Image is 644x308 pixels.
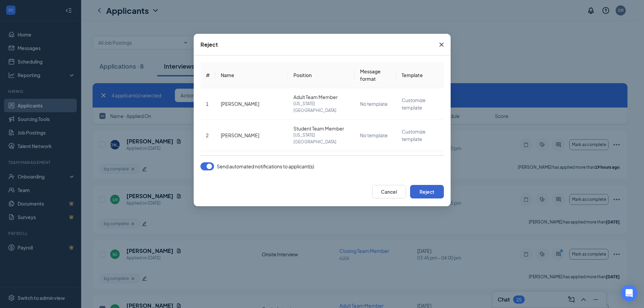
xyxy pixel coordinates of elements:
[432,34,451,55] button: Close
[206,132,209,138] span: 2
[200,62,215,88] th: #
[372,185,406,198] button: Cancel
[360,132,388,138] span: No template
[215,120,288,151] td: [PERSON_NAME]
[200,41,218,48] div: Reject
[293,100,349,114] span: [US_STATE][GEOGRAPHIC_DATA]
[293,132,349,145] span: [US_STATE][GEOGRAPHIC_DATA]
[437,41,446,49] svg: Cross
[215,88,288,120] td: [PERSON_NAME]
[293,125,349,132] span: Student Team Member
[396,62,444,88] th: Template
[402,97,426,111] span: Customize template
[360,101,388,107] span: No template
[288,62,355,88] th: Position
[215,151,288,183] td: [PERSON_NAME]
[402,128,426,142] span: Customize template
[217,162,314,170] span: Send automated notifications to applicant(s)
[621,285,637,301] div: Open Intercom Messenger
[206,101,209,107] span: 1
[293,94,349,100] span: Adult Team Member
[410,185,444,198] button: Reject
[215,62,288,88] th: Name
[355,62,396,88] th: Message format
